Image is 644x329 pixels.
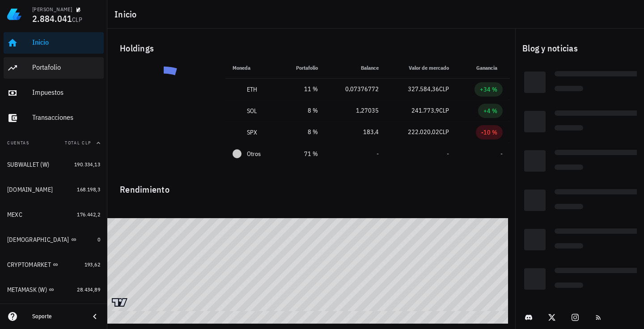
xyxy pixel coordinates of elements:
span: Total CLP [65,140,91,146]
div: Loading... [555,243,583,251]
span: 222.020,02 [408,128,439,136]
div: CRYPTOMARKET [7,261,51,269]
div: Transacciones [32,113,100,122]
div: 8 % [286,127,318,137]
div: Loading... [524,72,546,93]
div: [DEMOGRAPHIC_DATA] [7,236,69,244]
div: 71 % [286,149,318,159]
div: Loading... [555,71,644,79]
div: 11 % [286,84,318,94]
span: 176.442,2 [77,211,100,218]
span: 2.884.041 [32,13,72,25]
th: Moneda [225,57,279,79]
a: SUBWALLET (W) 190.334,13 [4,154,104,175]
button: CuentasTotal CLP [4,132,104,154]
span: Ganancia [476,64,503,71]
a: Portafolio [4,57,104,79]
a: Inicio [4,32,104,54]
div: avatar [619,7,633,21]
div: Blog y noticias [515,34,644,63]
a: CRYPTOMARKET 193,62 [4,254,104,275]
div: Impuestos [32,88,100,97]
a: Impuestos [4,82,104,104]
span: 168.198,3 [77,186,100,193]
a: MEXC 176.442,2 [4,204,104,225]
div: Loading... [555,164,583,173]
a: METAMASK (W) 28.434,89 [4,279,104,300]
h1: Inicio [114,7,140,21]
a: [DOMAIN_NAME] 168.198,3 [4,179,104,200]
div: Loading... [555,125,583,133]
th: Portafolio [279,57,325,79]
div: 183,4 [332,127,379,137]
div: SOL [247,106,257,115]
span: 241.773,9 [411,106,439,114]
img: LedgiFi [7,7,21,21]
span: 0 [97,236,100,243]
span: CLP [439,128,449,136]
div: Loading... [524,229,546,250]
span: 190.334,13 [74,161,100,168]
span: 193,62 [85,261,100,268]
span: - [377,150,379,158]
span: Otros [247,149,261,159]
th: Balance [325,57,386,79]
a: [DEMOGRAPHIC_DATA] 0 [4,229,104,250]
div: 0,07376772 [332,84,379,94]
div: Loading... [524,190,546,211]
a: Charting by TradingView [112,298,127,307]
div: Loading... [555,268,644,276]
div: Portafolio [32,63,100,72]
div: Rendimiento [113,175,510,197]
div: Loading... [555,110,644,118]
div: Loading... [524,150,546,172]
div: ETH [247,85,258,94]
div: Loading... [524,268,546,290]
div: SPX [247,128,258,137]
span: - [500,150,503,158]
span: 327.584,36 [408,85,439,93]
a: Transacciones [4,107,104,129]
span: - [447,150,449,158]
div: +34 % [480,85,497,94]
div: Loading... [555,283,583,291]
span: CLP [72,16,82,24]
span: CLP [439,106,449,114]
div: Loading... [555,228,644,236]
span: 28.434,89 [77,286,100,293]
div: SOL-icon [233,106,241,115]
div: Loading... [555,86,583,94]
span: CLP [439,85,449,93]
div: [PERSON_NAME] [32,6,72,13]
div: METAMASK (W) [7,286,47,294]
div: SUBWALLET (W) [7,161,49,169]
div: Loading... [555,189,644,197]
div: +4 % [483,106,497,115]
div: 1,27035 [332,106,379,115]
div: MEXC [7,211,22,219]
div: ETH-icon [233,85,241,94]
th: Valor de mercado [386,57,456,79]
div: Loading... [555,150,644,158]
div: Inicio [32,38,100,46]
div: Soporte [32,313,82,320]
div: 8 % [286,106,318,115]
div: Holdings [113,34,510,63]
div: Loading... [555,204,583,212]
div: -10 % [481,128,497,137]
div: SPX-icon [233,128,241,137]
div: [DOMAIN_NAME] [7,186,53,194]
div: Loading... [524,111,546,132]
